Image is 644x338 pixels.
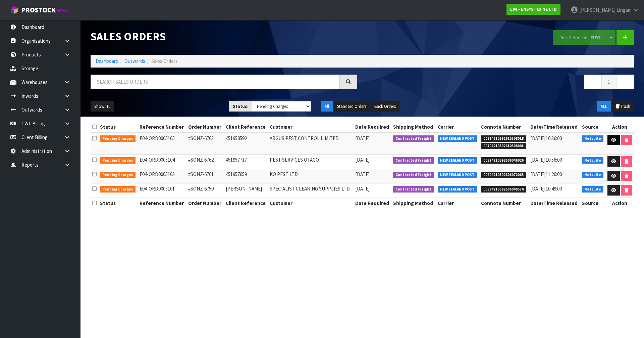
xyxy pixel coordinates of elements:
[436,122,479,132] th: Carrier
[611,101,634,112] button: Trash
[582,172,603,178] span: Netsuite
[186,198,224,208] th: Order Number
[224,183,268,198] td: [PERSON_NAME]
[438,172,477,178] span: NEW ZEALAND POST
[186,133,224,155] td: #SONZ-6763
[393,172,434,178] span: Contracted Freight
[580,198,605,208] th: Source
[354,122,391,132] th: Date Required
[91,30,357,43] h1: Sales Orders
[582,135,603,142] span: Netsuite
[98,198,138,208] th: Status
[138,133,186,155] td: E04-ORD0005105
[582,157,603,164] span: Netsuite
[530,135,562,141] span: [DATE] 10:36:00
[21,6,56,14] span: ProStock
[530,171,562,177] span: [DATE] 11:26:00
[479,198,529,208] th: Connote Number
[57,7,67,14] small: WMS
[321,101,333,112] button: All
[91,101,114,112] button: Show: 10
[481,172,526,178] span: 00894210392606072063
[224,169,268,183] td: 451957659
[354,198,391,208] th: Date Required
[597,101,611,112] button: ALL
[186,154,224,169] td: #SONZ-6762
[481,143,526,150] span: 00794210392610508001
[601,75,616,89] a: 1
[481,186,526,193] span: 00894210392606040574
[268,198,353,208] th: Customer
[268,169,353,183] td: KO PEST LTD
[529,122,580,132] th: Date/Time Released
[393,135,434,142] span: Contracted Freight
[391,198,436,208] th: Shipping Method
[553,30,607,45] button: Pick Selected -FIFO
[268,133,353,155] td: ARGUS PEST CONTROL LIMITED
[138,169,186,183] td: E04-ORD0005103
[355,185,370,192] span: [DATE]
[580,122,605,132] th: Source
[186,169,224,183] td: #SONZ-6761
[98,122,138,132] th: Status
[224,122,268,132] th: Client Reference
[100,172,136,178] span: Pending Charges
[438,135,477,142] span: NEW ZEALAND POST
[10,6,18,14] img: cube-alt.png
[616,75,634,89] a: →
[590,34,601,41] strong: FIFO
[438,157,477,164] span: NEW ZEALAND POST
[224,198,268,208] th: Client Reference
[393,157,434,164] span: Contracted Freight
[529,198,580,208] th: Date/Time Released
[268,154,353,169] td: PEST SERVICES OTAGO
[355,171,370,177] span: [DATE]
[579,7,615,13] span: [PERSON_NAME]
[616,7,632,13] span: Lingam
[100,157,136,164] span: Pending Charges
[481,157,526,164] span: 00894210392606046026
[138,154,186,169] td: E04-ORD0005104
[584,75,602,89] a: ←
[186,122,224,132] th: Order Number
[436,198,479,208] th: Carrier
[438,186,477,193] span: NEW ZEALAND POST
[138,198,186,208] th: Reference Number
[481,135,526,142] span: 00794210392610508018
[233,103,249,109] strong: Status:
[605,198,634,208] th: Action
[138,122,186,132] th: Reference Number
[391,122,436,132] th: Shipping Method
[393,186,434,193] span: Contracted Freight
[530,157,562,163] span: [DATE] 10:56:00
[124,58,145,64] a: Outwards
[355,157,370,163] span: [DATE]
[355,135,370,141] span: [DATE]
[371,101,399,112] button: Back Orders
[224,154,268,169] td: 451957717
[268,183,353,198] td: SPECIALIST CLEANING SUPPLIES LTD
[510,6,557,12] strong: E04 - ENSYSTEX NZ LTD
[151,58,178,64] span: Sales Orders
[333,101,370,112] button: Standard Orders
[138,183,186,198] td: E04-ORD0005101
[479,122,529,132] th: Connote Number
[100,186,136,193] span: Pending Charges
[96,58,118,64] a: Dashboard
[224,133,268,155] td: 451958592
[186,183,224,198] td: #SONZ-6759
[530,185,562,192] span: [DATE] 10:49:00
[506,4,560,15] a: E04 - ENSYSTEX NZ LTD
[268,122,353,132] th: Customer
[582,186,603,193] span: Netsuite
[91,75,340,89] input: Search sales orders
[367,75,634,91] nav: Page navigation
[605,122,634,132] th: Action
[100,135,136,142] span: Pending Charges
